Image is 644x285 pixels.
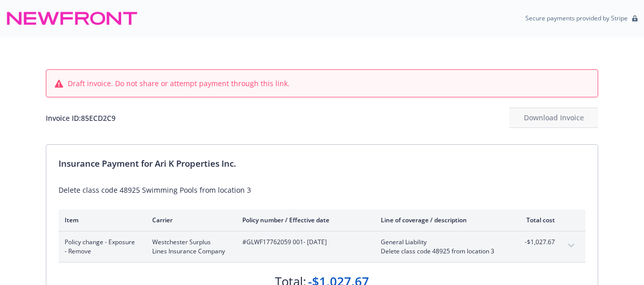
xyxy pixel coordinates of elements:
div: Policy number / Effective date [242,216,365,224]
div: Policy change - Exposure - RemoveWestchester Surplus Lines Insurance Company#GLWF17762059 001- [D... [59,231,585,262]
button: Download Invoice [509,108,598,128]
div: Delete class code 48925 Swimming Pools from location 3 [59,185,585,195]
span: Westchester Surplus Lines Insurance Company [152,238,226,256]
span: Delete class code 48925 from location 3 [381,247,500,256]
span: Draft invoice. Do not share or attempt payment through this link. [68,78,290,89]
span: General Liability [381,238,500,247]
div: Line of coverage / description [381,216,500,224]
div: Carrier [152,216,226,224]
div: Item [65,216,136,224]
span: General LiabilityDelete class code 48925 from location 3 [381,238,500,256]
button: expand content [563,238,579,254]
span: Policy change - Exposure - Remove [65,238,136,256]
div: Total cost [517,216,555,224]
div: Invoice ID: 85ECD2C9 [46,113,116,123]
span: #GLWF17762059 001 - [DATE] [242,238,365,247]
span: -$1,027.67 [517,238,555,247]
div: Download Invoice [509,108,598,127]
div: Insurance Payment for Ari K Properties Inc. [59,157,585,170]
p: Secure payments provided by Stripe [525,14,628,22]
